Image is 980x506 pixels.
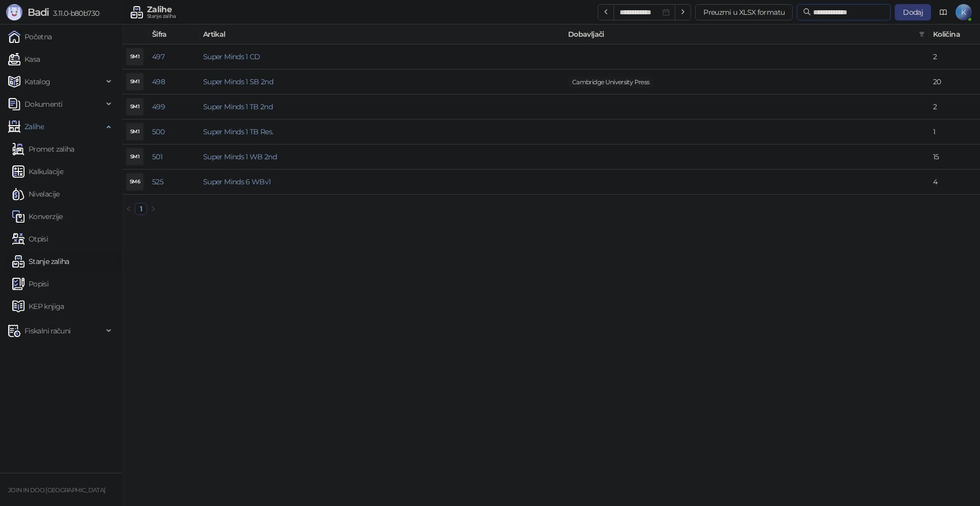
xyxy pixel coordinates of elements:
div: SM6 [127,174,143,190]
th: Količina [929,25,980,44]
div: Zalihe [147,6,176,14]
small: JOIN IN DOO [GEOGRAPHIC_DATA] [8,487,105,494]
a: Super Minds 1 TB 2nd [203,102,273,111]
div: SM1 [127,99,143,115]
span: Zalihe [24,116,44,137]
a: Popisi [12,274,48,294]
td: 2 [929,94,980,119]
a: Super Minds 1 WB 2nd [203,152,277,161]
span: Fiskalni računi [24,321,70,341]
div: SM1 [127,74,143,90]
img: Logo [6,4,22,20]
td: Super Minds 1 CD [199,44,564,69]
td: Super Minds 6 WBv1 [199,170,564,195]
a: KEP knjiga [12,296,64,317]
span: K [955,4,972,20]
a: 501 [152,152,162,161]
a: 499 [152,102,165,111]
a: Kasa [8,49,40,69]
span: filter [917,27,927,42]
a: 525 [152,177,163,186]
td: Super Minds 1 SB 2nd [199,69,564,94]
a: Početna [8,27,52,47]
span: Katalog [24,71,51,92]
button: left [122,203,135,215]
button: Preuzmi u XLSX formatu [695,4,793,20]
li: 1 [135,203,147,215]
td: Super Minds 1 WB 2nd [199,144,564,170]
a: Kalkulacije [12,161,63,182]
a: Dokumentacija [935,4,951,20]
th: Dobavljači [564,25,929,44]
button: right [147,203,159,215]
div: Stanje zaliha [147,14,176,19]
span: right [150,206,156,212]
a: Konverzije [12,206,63,227]
span: Badi [28,6,49,18]
a: Super Minds 6 WBv1 [203,177,271,186]
td: 2 [929,44,980,69]
div: SM1 [127,149,143,165]
td: Super Minds 1 TB 2nd [199,94,564,119]
span: left [126,206,132,212]
span: 3.11.0-b80b730 [49,9,99,18]
div: SM1 [127,49,143,65]
a: Nivelacije [12,184,60,204]
span: Dodaj [903,8,923,17]
td: 4 [929,170,980,195]
th: Šifra [148,25,199,44]
span: Dokumenti [24,94,62,114]
div: SM1 [127,124,143,140]
td: 1 [929,119,980,144]
td: 15 [929,144,980,170]
a: Super Minds 1 CD [203,52,260,61]
a: Super Minds 1 SB 2nd [203,77,273,86]
td: Super Minds 1 TB Res. [199,119,564,144]
a: Stanje zaliha [12,251,69,272]
a: Promet zaliha [12,139,75,159]
th: Artikal [199,25,564,44]
a: 1 [135,203,146,214]
li: Sledeća strana [147,203,159,215]
a: 497 [152,52,164,61]
a: 498 [152,77,165,86]
td: 20 [929,69,980,94]
span: Cambridge University Press [568,77,653,88]
a: 500 [152,127,164,136]
a: Otpisi [12,229,48,249]
a: Super Minds 1 TB Res. [203,127,274,136]
button: Dodaj [895,4,931,20]
span: filter [919,31,925,37]
li: Prethodna strana [122,203,135,215]
span: Dobavljači [568,29,915,40]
